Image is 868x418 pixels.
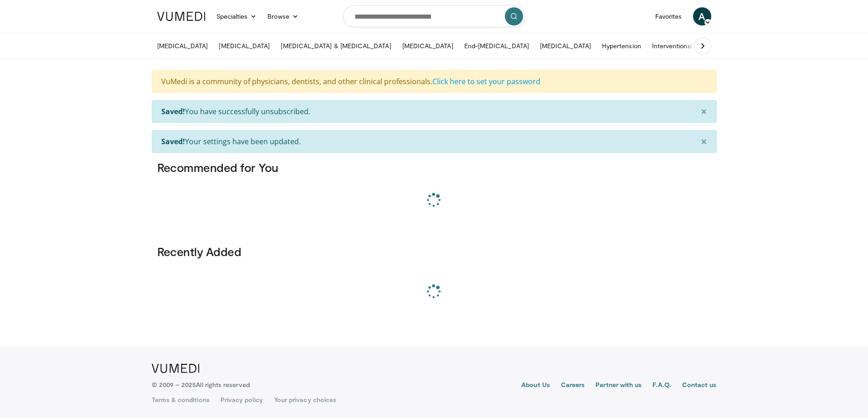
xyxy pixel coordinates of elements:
span: All rights reserved [196,381,249,388]
a: Partner with us [596,380,642,391]
a: Contact us [682,380,717,391]
a: Click here to set your password [432,76,540,86]
a: Hypertension [596,37,647,55]
a: About Us [521,380,550,391]
a: Favorites [650,7,688,25]
strong: Saved! [161,106,185,116]
a: A [693,7,711,25]
img: VuMedi Logo [157,12,205,21]
p: © 2009 – 2025 [152,380,250,389]
a: Careers [561,380,585,391]
div: You have successfully unsubscribed. [152,100,717,123]
a: [MEDICAL_DATA] [152,37,214,55]
a: End-[MEDICAL_DATA] [459,37,534,55]
img: VuMedi Logo [152,364,200,373]
input: Search topics, interventions [343,5,525,27]
a: [MEDICAL_DATA] [213,37,275,55]
a: [MEDICAL_DATA] [397,37,459,55]
div: VuMedi is a community of physicians, dentists, and other clinical professionals. [152,70,717,93]
h3: Recommended for You [157,160,711,175]
a: [MEDICAL_DATA] [534,37,596,55]
button: × [692,131,716,152]
a: Terms & conditions [152,395,210,404]
a: Privacy policy [221,395,263,404]
strong: Saved! [161,136,185,146]
div: Your settings have been updated. [152,130,717,153]
h3: Recently Added [157,244,711,259]
a: [MEDICAL_DATA] & [MEDICAL_DATA] [275,37,396,55]
a: Browse [262,7,304,25]
a: Interventional Nephrology [647,37,733,55]
a: F.A.Q. [652,380,671,391]
a: Your privacy choices [274,395,336,404]
a: Specialties [211,7,262,25]
button: × [692,101,716,122]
